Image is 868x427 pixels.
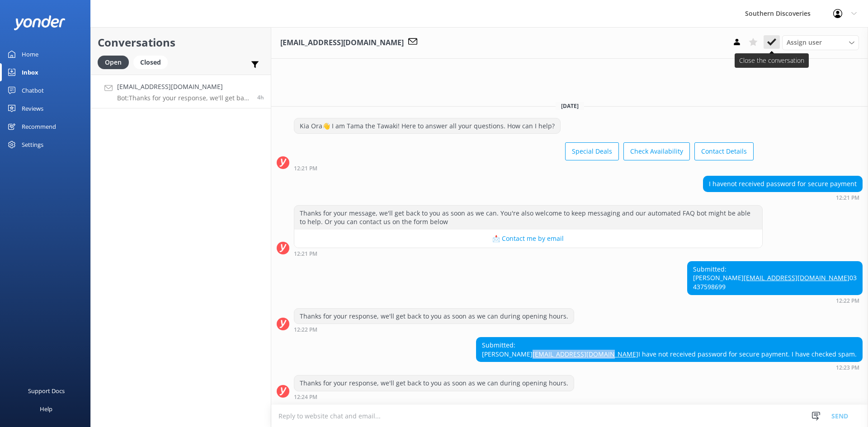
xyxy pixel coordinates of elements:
strong: 12:22 PM [836,298,859,304]
span: [DATE] [556,102,584,110]
strong: 12:23 PM [836,365,859,371]
div: Thanks for your response, we'll get back to you as soon as we can during opening hours. [294,375,574,391]
div: Thanks for your response, we'll get back to you as soon as we can during opening hours. [294,309,574,324]
div: Sep 12 2025 12:21pm (UTC +12:00) Pacific/Auckland [703,194,863,201]
h3: [EMAIL_ADDRESS][DOMAIN_NAME] [280,37,404,49]
a: [EMAIL_ADDRESS][DOMAIN_NAME] [744,273,849,282]
a: Open [98,57,133,67]
div: Kia Ora👋 I am Tama the Tawaki! Here to answer all your questions. How can I help? [294,118,560,134]
a: Closed [133,57,172,67]
div: Reviews [22,99,43,117]
button: Special Deals [565,142,619,160]
div: Chatbot [22,81,44,99]
div: Submitted: [PERSON_NAME] I have not received password for secure payment. I have checked spam. [476,338,862,361]
strong: 12:21 PM [294,251,317,257]
div: Support Docs [28,382,65,400]
strong: 12:22 PM [294,327,317,333]
div: I havenot received password for secure payment [703,176,862,192]
div: Sep 12 2025 12:23pm (UTC +12:00) Pacific/Auckland [476,364,863,371]
div: Thanks for your message, we'll get back to you as soon as we can. You're also welcome to keep mes... [294,206,762,230]
div: Sep 12 2025 12:22pm (UTC +12:00) Pacific/Auckland [294,326,574,333]
div: Sep 12 2025 12:24pm (UTC +12:00) Pacific/Auckland [294,394,574,400]
button: Contact Details [694,142,754,160]
img: yonder-white-logo.png [14,15,66,30]
div: Open [98,56,129,69]
div: Sep 12 2025 12:22pm (UTC +12:00) Pacific/Auckland [687,297,863,304]
div: Inbox [22,63,38,81]
strong: 12:21 PM [294,166,317,171]
span: Sep 12 2025 12:23pm (UTC +12:00) Pacific/Auckland [257,94,264,101]
strong: 12:24 PM [294,394,317,400]
span: Assign user [787,38,822,47]
div: Help [40,400,52,418]
div: Sep 12 2025 12:21pm (UTC +12:00) Pacific/Auckland [294,165,754,171]
div: Home [22,45,38,63]
div: Sep 12 2025 12:21pm (UTC +12:00) Pacific/Auckland [294,250,763,257]
div: Assign User [782,35,859,50]
p: Bot: Thanks for your response, we'll get back to you as soon as we can during opening hours. [117,94,250,102]
strong: 12:21 PM [836,195,859,201]
h4: [EMAIL_ADDRESS][DOMAIN_NAME] [117,82,250,92]
button: Check Availability [623,142,690,160]
a: [EMAIL_ADDRESS][DOMAIN_NAME] [533,350,638,358]
div: Settings [22,136,43,154]
h2: Conversations [98,34,264,51]
button: 📩 Contact me by email [294,230,762,248]
a: [EMAIL_ADDRESS][DOMAIN_NAME]Bot:Thanks for your response, we'll get back to you as soon as we can... [91,75,271,108]
div: Recommend [22,117,56,136]
div: Closed [133,56,168,69]
div: Submitted: [PERSON_NAME] 03 437598699 [688,262,862,295]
